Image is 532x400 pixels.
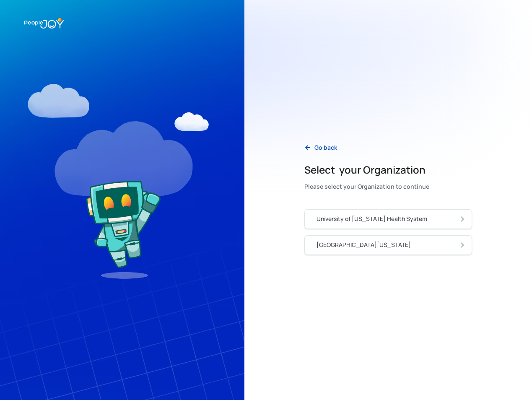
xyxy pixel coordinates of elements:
[317,241,411,249] div: [GEOGRAPHIC_DATA][US_STATE]
[304,235,472,255] a: [GEOGRAPHIC_DATA][US_STATE]
[304,163,429,177] h2: Select your Organization
[304,209,472,229] a: University of [US_STATE] Health System
[314,143,337,152] div: Go back
[298,139,344,156] a: Go back
[304,181,429,192] div: Please select your Organization to continue
[317,215,427,223] div: University of [US_STATE] Health System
